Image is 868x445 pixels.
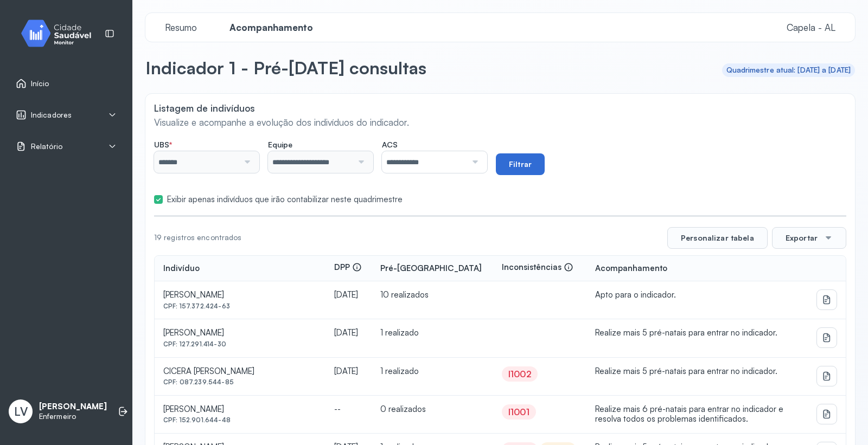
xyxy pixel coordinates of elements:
a: Início [16,78,117,89]
a: Acompanhamento [219,22,324,33]
td: Realize mais 5 pré-natais para entrar no indicador. [586,319,808,357]
div: [DATE] [334,366,363,377]
span: Início [31,79,49,88]
div: I1002 [508,369,531,379]
span: Acompanhamento [223,22,320,33]
p: [PERSON_NAME] [39,402,107,412]
div: Acompanhamento [595,263,667,274]
div: CPF: 127.291.414-30 [163,340,317,348]
div: [DATE] [334,290,363,300]
p: Indicador 1 - Pré-[DATE] consultas [145,57,426,79]
span: Capela - AL [787,22,835,33]
span: ACS [382,140,398,150]
a: Resumo [154,22,208,33]
div: CPF: 157.372.424-63 [163,302,317,310]
div: 1 realizado [380,366,484,377]
button: Exportar [772,227,846,249]
div: 1 realizado [380,328,484,338]
div: Quadrimestre atual: [DATE] a [DATE] [726,66,851,75]
button: Personalizar tabela [667,227,768,249]
td: Apto para o indicador. [586,281,808,319]
div: Inconsistências [502,262,573,275]
span: UBS [154,140,172,150]
div: [PERSON_NAME] [163,404,317,415]
div: Pré-[GEOGRAPHIC_DATA] [380,263,482,274]
span: Equipe [268,140,292,150]
img: monitor.svg [11,17,109,49]
p: Listagem de indivíduos [154,102,846,114]
span: Resumo [158,22,203,33]
button: Filtrar [496,153,545,175]
span: Relatório [31,142,62,151]
td: Realize mais 6 pré-natais para entrar no indicador e resolva todos os problemas identificados. [586,396,808,434]
div: [PERSON_NAME] [163,328,317,338]
td: Realize mais 5 pré-natais para entrar no indicador. [586,358,808,396]
span: LV [14,404,28,418]
div: [DATE] [334,328,363,338]
div: DPP [334,262,362,275]
p: Enfermeiro [39,412,107,421]
div: 10 realizados [380,290,484,300]
div: -- [334,404,363,415]
p: Visualize e acompanhe a evolução dos indivíduos do indicador. [154,117,846,128]
label: Exibir apenas indivíduos que irão contabilizar neste quadrimestre [167,195,403,205]
div: [PERSON_NAME] [163,290,317,300]
div: CICERA [PERSON_NAME] [163,366,317,377]
div: CPF: 087.239.544-85 [163,378,317,386]
div: 19 registros encontrados [154,233,241,242]
div: Indivíduo [163,263,200,274]
div: CPF: 152.901.644-48 [163,416,317,424]
div: I1001 [508,407,529,417]
span: Indicadores [31,111,72,120]
div: 0 realizados [380,404,484,415]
